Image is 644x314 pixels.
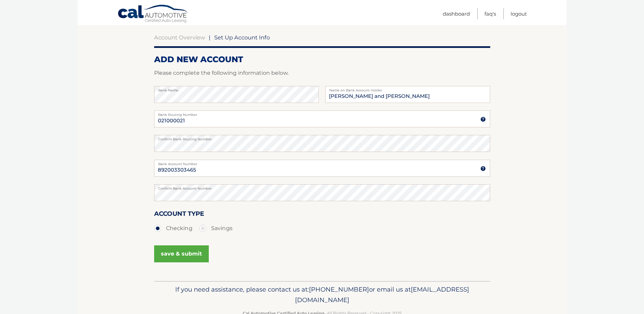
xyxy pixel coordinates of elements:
[154,135,490,140] label: Confirm Bank Routing Number
[480,166,486,171] img: tooltip.svg
[154,160,490,177] input: Bank Account Number
[154,222,192,235] label: Checking
[154,209,204,221] label: Account Type
[154,54,490,65] h2: ADD NEW ACCOUNT
[209,34,210,41] span: |
[154,34,205,41] a: Account Overview
[154,245,209,262] button: save & submit
[154,68,490,78] p: Please complete the following information below.
[199,222,233,235] label: Savings
[325,86,490,103] input: Name on Account (Account Holder Name)
[309,285,369,293] span: [PHONE_NUMBER]
[154,160,490,165] label: Bank Account Number
[154,110,490,116] label: Bank Routing Number
[511,8,527,19] a: Logout
[484,8,496,19] a: FAQ's
[154,86,319,91] label: Bank Name
[325,86,490,91] label: Name on Bank Account Holder
[117,4,189,24] a: Cal Automotive
[443,8,470,19] a: Dashboard
[154,110,490,127] input: Bank Routing Number
[159,284,486,306] p: If you need assistance, please contact us at: or email us at
[154,184,490,190] label: Confirm Bank Account Number
[214,34,270,41] span: Set Up Account Info
[480,117,486,122] img: tooltip.svg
